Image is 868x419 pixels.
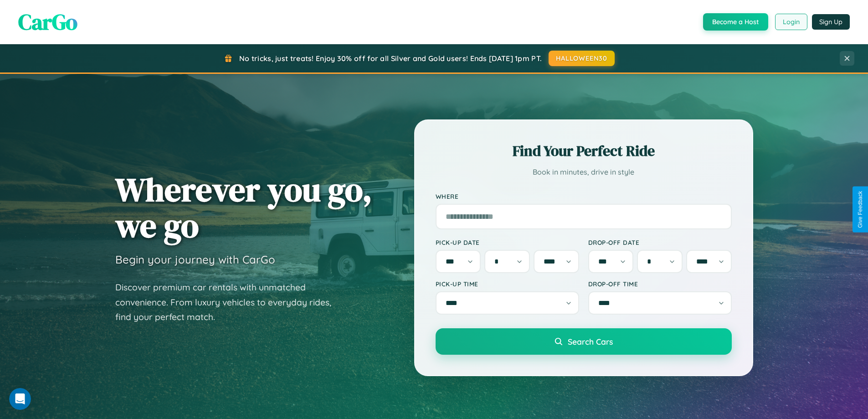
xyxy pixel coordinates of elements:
[549,51,615,66] button: HALLOWEEN30
[436,328,732,355] button: Search Cars
[857,191,863,228] div: Give Feedback
[239,54,542,63] span: No tricks, just treats! Enjoy 30% off for all Silver and Gold users! Ends [DATE] 1pm PT.
[436,166,732,179] p: Book in minutes, drive in style
[775,14,807,30] button: Login
[436,192,732,200] label: Where
[568,336,613,347] span: Search Cars
[588,280,732,288] label: Drop-off Time
[9,388,31,410] iframe: Intercom live chat
[18,7,77,37] span: CarGo
[812,14,850,30] button: Sign Up
[115,280,343,325] p: Discover premium car rentals with unmatched convenience. From luxury vehicles to everyday rides, ...
[436,238,579,246] label: Pick-up Date
[436,141,732,161] h2: Find Your Perfect Ride
[436,280,579,288] label: Pick-up Time
[588,238,732,246] label: Drop-off Date
[115,253,275,266] h3: Begin your journey with CarGo
[115,171,372,243] h1: Wherever you go, we go
[703,13,768,31] button: Become a Host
